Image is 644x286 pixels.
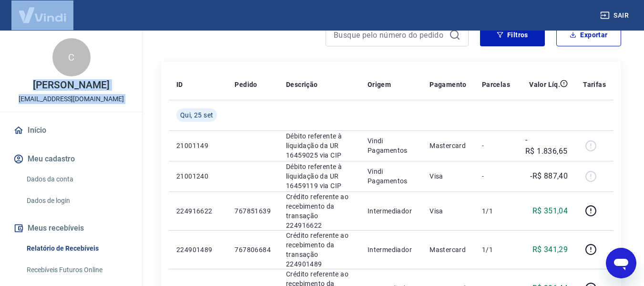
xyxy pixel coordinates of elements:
[482,141,510,150] p: -
[429,245,467,254] p: Mastercard
[286,80,318,89] p: Descrição
[23,191,131,211] a: Dados de login
[334,28,445,42] input: Busque pelo número do pedido
[33,80,109,90] p: [PERSON_NAME]
[11,120,131,141] a: Início
[286,231,352,269] p: Crédito referente ao recebimento da transação 224901489
[429,171,467,181] p: Visa
[583,80,606,89] p: Tarifas
[11,148,131,169] button: Meu cadastro
[235,245,271,254] p: 767806684
[480,23,545,46] button: Filtros
[429,141,467,150] p: Mastercard
[525,134,568,157] p: -R$ 1.836,65
[368,80,391,89] p: Origem
[11,218,131,239] button: Meus recebíveis
[176,141,219,150] p: 21001149
[482,206,510,216] p: 1/1
[532,244,568,255] p: R$ 341,29
[176,245,219,254] p: 224901489
[482,245,510,254] p: 1/1
[598,7,633,24] button: Sair
[368,136,414,155] p: Vindi Pagamentos
[176,206,219,216] p: 224916622
[286,162,352,191] p: Débito referente à liquidação da UR 16459119 via CIP
[180,110,213,120] span: Qui, 25 set
[23,260,131,280] a: Recebíveis Futuros Online
[429,80,467,89] p: Pagamento
[23,169,131,189] a: Dados da conta
[482,80,510,89] p: Parcelas
[530,170,568,182] p: -R$ 887,40
[606,248,636,278] iframe: Botão para abrir a janela de mensagens
[482,171,510,181] p: -
[11,0,73,30] img: Vindi
[368,245,414,254] p: Intermediador
[368,206,414,216] p: Intermediador
[556,23,621,46] button: Exportar
[529,80,560,89] p: Valor Líq.
[429,206,467,216] p: Visa
[176,171,219,181] p: 21001240
[235,206,271,216] p: 767851639
[532,205,568,217] p: R$ 351,04
[286,131,352,160] p: Débito referente à liquidação da UR 16459025 via CIP
[286,192,352,230] p: Crédito referente ao recebimento da transação 224916622
[368,167,414,186] p: Vindi Pagamentos
[52,38,91,76] div: C
[19,94,124,104] p: [EMAIL_ADDRESS][DOMAIN_NAME]
[176,80,183,89] p: ID
[23,239,131,258] a: Relatório de Recebíveis
[235,80,257,89] p: Pedido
